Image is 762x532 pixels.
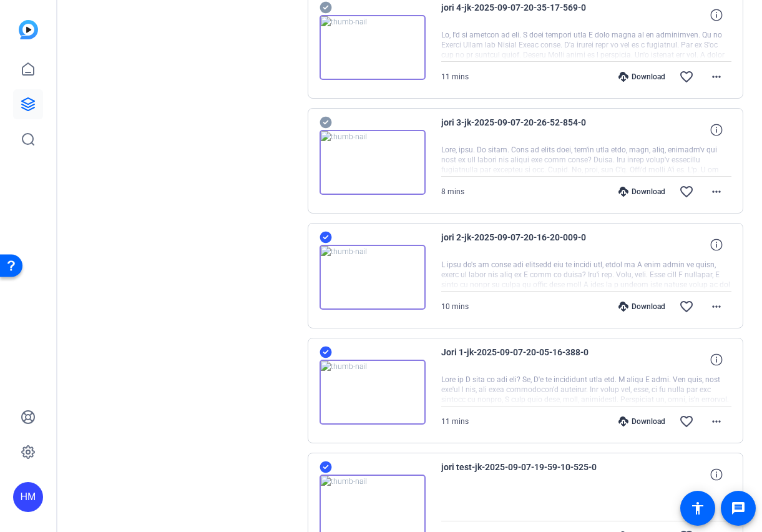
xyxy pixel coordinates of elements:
div: Download [612,302,672,312]
mat-icon: favorite_border [679,69,694,84]
span: 10 mins [441,302,469,311]
span: Jori 1-jk-2025-09-07-20-05-16-388-0 [441,345,672,375]
div: Download [612,187,672,197]
mat-icon: favorite_border [679,414,694,429]
mat-icon: favorite_border [679,299,694,314]
mat-icon: message [731,501,746,516]
img: thumb-nail [320,360,426,425]
mat-icon: more_horiz [709,184,724,199]
span: jori test-jk-2025-09-07-19-59-10-525-0 [441,460,672,490]
div: HM [13,482,43,512]
img: thumb-nail [320,245,426,310]
div: Download [612,416,672,426]
img: blue-gradient.svg [19,20,38,39]
span: 11 mins [441,72,469,81]
span: 8 mins [441,187,464,196]
mat-icon: more_horiz [709,69,724,84]
div: Download [612,72,672,82]
span: 11 mins [441,417,469,426]
mat-icon: accessibility [690,501,705,516]
span: jori 2-jk-2025-09-07-20-16-20-009-0 [441,230,672,260]
span: jori 3-jk-2025-09-07-20-26-52-854-0 [441,115,672,145]
img: thumb-nail [320,130,426,195]
img: thumb-nail [320,15,426,80]
mat-icon: more_horiz [709,299,724,314]
mat-icon: favorite_border [679,184,694,199]
mat-icon: more_horiz [709,414,724,429]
